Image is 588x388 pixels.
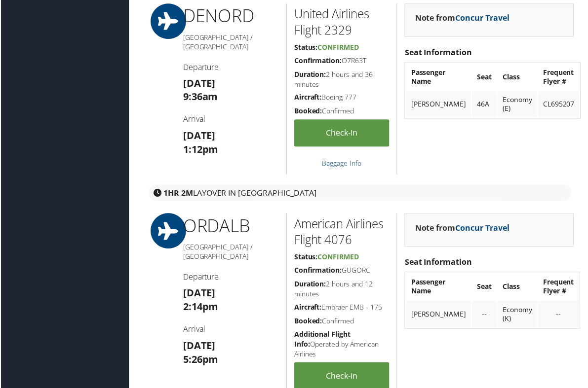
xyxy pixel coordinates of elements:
[415,223,510,234] strong: Note from
[415,12,510,23] strong: Note from
[183,114,279,125] h4: Arrival
[183,301,218,314] strong: 2:14pm
[294,317,390,327] h5: Confirmed
[405,47,472,58] strong: Seat Information
[183,287,215,300] strong: [DATE]
[183,90,218,104] strong: 9:36am
[183,340,215,353] strong: [DATE]
[294,42,318,52] strong: Status:
[183,3,279,28] h1: DEN ORD
[456,223,510,234] a: Concur Travel
[148,185,572,202] div: layover in [GEOGRAPHIC_DATA]
[477,311,492,319] div: --
[294,253,318,262] strong: Status:
[472,64,497,90] th: Seat
[456,12,510,23] a: Concur Travel
[294,280,326,289] strong: Duration:
[539,64,580,90] th: Frequent Flyer #
[183,76,215,90] strong: [DATE]
[183,353,218,367] strong: 5:26pm
[406,64,471,90] th: Passenger Name
[294,330,351,350] strong: Additional Flight Info:
[406,274,471,301] th: Passenger Name
[183,243,279,262] h5: [GEOGRAPHIC_DATA] / [GEOGRAPHIC_DATA]
[294,106,390,116] h5: Confirmed
[322,159,362,168] a: Baggage Info
[406,302,471,328] td: [PERSON_NAME]
[294,317,322,326] strong: Booked:
[294,280,390,299] h5: 2 hours and 12 minutes
[498,274,538,301] th: Class
[294,266,342,276] strong: Confirmation:
[472,274,497,301] th: Seat
[183,129,215,142] strong: [DATE]
[183,324,279,335] h4: Arrival
[294,303,390,313] h5: Embraer EMB - 175
[318,42,359,52] span: Confirmed
[294,5,390,38] h2: United Airlines Flight 2329
[183,62,279,72] h4: Departure
[406,91,471,118] td: [PERSON_NAME]
[498,302,538,328] td: Economy (K)
[472,91,497,118] td: 46A
[294,93,390,103] h5: Boeing 777
[294,120,390,147] a: Check-in
[498,64,538,90] th: Class
[294,70,326,79] strong: Duration:
[183,214,279,239] h1: ORD ALB
[183,33,279,52] h5: [GEOGRAPHIC_DATA] / [GEOGRAPHIC_DATA]
[294,106,322,116] strong: Booked:
[294,56,390,66] h5: O7R63T
[294,216,390,249] h2: American Airlines Flight 4076
[183,272,279,283] h4: Departure
[405,257,472,268] strong: Seat Information
[294,56,342,65] strong: Confirmation:
[183,143,218,156] strong: 1:12pm
[294,93,322,102] strong: Aircraft:
[294,303,322,313] strong: Aircraft:
[163,188,193,199] strong: 1HR 2M
[539,91,580,118] td: CL695207
[544,311,575,319] div: --
[318,253,359,262] span: Confirmed
[294,266,390,276] h5: GUGORC
[498,91,538,118] td: Economy (E)
[539,274,580,301] th: Frequent Flyer #
[294,70,390,89] h5: 2 hours and 36 minutes
[294,330,390,359] h5: Operated by American Airlines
